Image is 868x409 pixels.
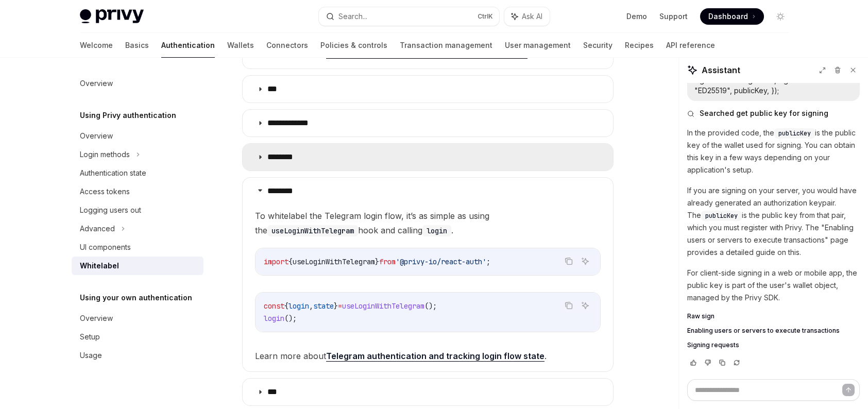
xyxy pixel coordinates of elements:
[687,184,860,259] p: If you are signing on your server, you would have already generated an authorization keypair. The...
[320,33,387,58] a: Policies & controls
[478,12,493,21] span: Ctrl K
[288,301,309,311] span: login
[264,301,284,311] span: const
[319,7,499,26] button: Search...CtrlK
[326,48,527,59] a: email authentication and tracking login flow state
[264,314,284,323] span: login
[313,301,334,311] span: state
[687,327,860,335] a: Enabling users or servers to execute transactions
[80,241,131,253] div: UI components
[72,238,203,257] a: UI components
[267,225,358,236] code: useLoginWithTelegram
[284,314,297,323] span: ();
[700,108,828,118] span: Searched get public key for signing
[80,148,130,161] div: Login methods
[80,33,113,58] a: Welcome
[80,312,113,325] div: Overview
[700,8,764,25] a: Dashboard
[264,257,288,266] span: import
[396,257,486,266] span: '@privy-io/react-auth'
[687,312,860,320] a: Raw sign
[375,257,379,266] span: }
[255,349,601,363] span: Learn more about .
[342,301,424,311] span: useLoginWithTelegram
[687,127,860,176] p: In the provided code, the is the public key of the wallet used for signing. You can obtain this k...
[80,260,119,272] div: Whitelabel
[687,108,860,118] button: Searched get public key for signing
[72,127,203,145] a: Overview
[293,257,375,266] span: useLoginWithTelegram
[772,8,789,25] button: Toggle dark mode
[125,33,149,58] a: Basics
[284,301,288,311] span: {
[505,33,571,58] a: User management
[80,185,130,198] div: Access tokens
[255,209,601,237] span: To whitelabel the Telegram login flow, it’s as simple as using the hook and calling .
[338,10,367,23] div: Search...
[72,257,203,275] a: Whitelabel
[687,267,860,304] p: For client-side signing in a web or mobile app, the public key is part of the user's wallet objec...
[288,257,293,266] span: {
[266,33,308,58] a: Connectors
[80,109,176,122] h5: Using Privy authentication
[80,9,144,24] img: light logo
[80,223,115,235] div: Advanced
[80,77,113,90] div: Overview
[309,301,313,311] span: ,
[522,11,542,22] span: Ask AI
[338,301,342,311] span: =
[227,33,254,58] a: Wallets
[708,11,748,22] span: Dashboard
[486,257,490,266] span: ;
[72,328,203,346] a: Setup
[659,11,688,22] a: Support
[504,7,550,26] button: Ask AI
[400,33,492,58] a: Transaction management
[80,130,113,142] div: Overview
[583,33,612,58] a: Security
[626,11,647,22] a: Demo
[72,309,203,328] a: Overview
[334,301,338,311] span: }
[80,349,102,362] div: Usage
[842,384,855,396] button: Send message
[72,346,203,365] a: Usage
[80,204,141,216] div: Logging users out
[625,33,654,58] a: Recipes
[424,301,437,311] span: ();
[702,64,740,76] span: Assistant
[72,182,203,201] a: Access tokens
[687,327,840,335] span: Enabling users or servers to execute transactions
[687,312,714,320] span: Raw sign
[72,164,203,182] a: Authentication state
[705,212,738,220] span: publicKey
[326,351,544,362] a: Telegram authentication and tracking login flow state
[578,299,592,312] button: Ask AI
[80,292,192,304] h5: Using your own authentication
[666,33,715,58] a: API reference
[72,201,203,219] a: Logging users out
[562,254,575,268] button: Copy the contents from the code block
[161,33,215,58] a: Authentication
[80,331,100,343] div: Setup
[578,254,592,268] button: Ask AI
[687,341,739,349] span: Signing requests
[379,257,396,266] span: from
[687,341,860,349] a: Signing requests
[778,129,811,138] span: publicKey
[72,74,203,93] a: Overview
[80,167,146,179] div: Authentication state
[242,177,614,372] details: **** ***To whitelabel the Telegram login flow, it’s as simple as using theuseLoginWithTelegramhoo...
[562,299,575,312] button: Copy the contents from the code block
[422,225,451,236] code: login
